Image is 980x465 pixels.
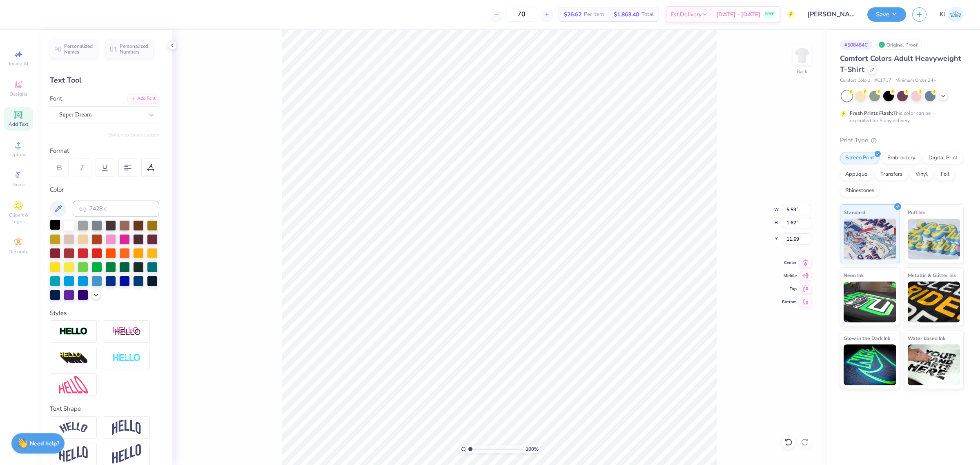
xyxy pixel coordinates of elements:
[782,299,797,305] span: Bottom
[564,10,581,19] span: $26.62
[10,151,27,158] span: Upload
[12,181,25,188] span: Greek
[73,201,159,217] input: e.g. 7428 c
[50,75,159,86] div: Text Tool
[844,208,865,217] span: Standard
[840,54,961,74] span: Comfort Colors Adult Heavyweight T-Shirt
[850,110,950,124] div: This color can be expedited for 5 day delivery.
[782,260,797,266] span: Center
[59,422,88,433] img: Arc
[882,152,921,164] div: Embroidery
[801,6,861,22] input: Untitled Design
[9,248,28,255] span: Decorate
[910,168,933,181] div: Vinyl
[840,168,873,181] div: Applique
[935,168,955,181] div: Foil
[874,77,891,84] span: # C1717
[875,168,908,181] div: Transfers
[840,185,880,197] div: Rhinestones
[112,444,141,464] img: Rise
[840,77,870,84] span: Comfort Colors
[50,94,62,103] label: Font
[765,11,774,17] span: FREE
[127,94,159,103] div: Add Font
[908,208,925,217] span: Puff Ink
[840,136,964,145] div: Print Type
[782,286,797,292] span: Top
[844,271,864,279] span: Neon Ink
[112,326,141,337] img: Shadow
[59,376,88,393] img: Free Distort
[844,282,896,322] img: Neon Ink
[50,146,160,156] div: Format
[895,77,936,84] span: Minimum Order: 24 +
[9,121,28,127] span: Add Text
[64,43,93,55] span: Personalized Names
[782,273,797,279] span: Middle
[908,282,960,322] img: Metallic & Glitter Ink
[59,327,88,336] img: Stroke
[908,334,945,342] span: Water based Ink
[794,47,810,64] img: Back
[9,60,28,67] span: Image AI
[50,404,159,414] div: Text Shape
[50,185,159,194] div: Color
[876,40,922,50] div: Original Proof
[120,43,149,55] span: Personalized Numbers
[59,352,88,365] img: 3d Illusion
[506,7,537,22] input: – –
[840,40,872,50] div: # 508484C
[867,7,906,22] button: Save
[908,344,960,385] img: Water based Ink
[923,152,963,164] div: Digital Print
[641,10,654,19] span: Total
[59,446,88,462] img: Flag
[908,271,956,279] span: Metallic & Glitter Ink
[112,353,141,363] img: Negative Space
[9,91,27,97] span: Designs
[908,219,960,259] img: Puff Ink
[50,309,159,318] div: Styles
[584,10,604,19] span: Per Item
[940,7,964,22] a: KJ
[4,212,33,225] span: Clipart & logos
[108,132,159,138] button: Switch to Greek Letters
[844,219,896,259] img: Standard
[940,10,946,19] span: KJ
[614,10,639,19] span: $1,863.40
[112,420,141,435] img: Arch
[526,445,539,453] span: 100 %
[948,7,964,22] img: Kendra Jingco
[30,440,59,447] strong: Need help?
[670,10,702,19] span: Est. Delivery
[844,334,890,342] span: Glow in the Dark Ink
[840,152,880,164] div: Screen Print
[797,68,807,75] div: Back
[716,10,760,19] span: [DATE] - [DATE]
[850,110,893,116] strong: Fresh Prints Flash:
[844,344,896,385] img: Glow in the Dark Ink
